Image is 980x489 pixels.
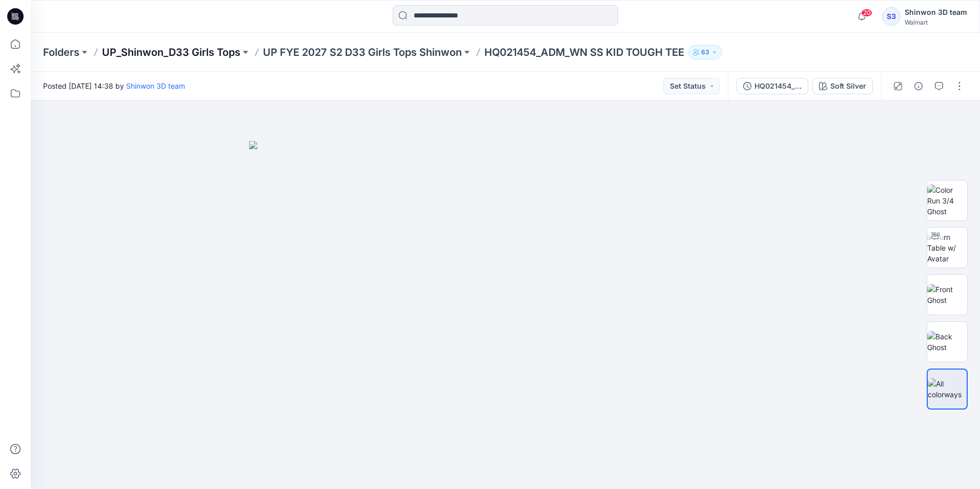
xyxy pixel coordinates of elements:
span: Posted [DATE] 14:38 by [43,80,185,91]
a: Shinwon 3D team [126,81,185,90]
img: Back Ghost [927,331,967,353]
div: S3 [882,7,901,26]
span: 20 [861,9,872,17]
div: Soft Silver [830,80,866,92]
img: All colorways [928,378,967,400]
a: UP FYE 2027 S2 D33 Girls Tops Shinwon [263,45,462,59]
a: Folders [43,45,79,59]
div: HQ021454_ADM_WN SS KID TOUGH TEE [754,80,802,92]
button: HQ021454_ADM_WN SS KID TOUGH TEE [737,78,808,94]
div: Shinwon 3D team [905,6,967,18]
button: Details [910,78,927,94]
img: Turn Table w/ Avatar [927,232,967,264]
a: UP_Shinwon_D33 Girls Tops [102,45,240,59]
img: eyJhbGciOiJIUzI1NiIsImtpZCI6IjAiLCJzbHQiOiJzZXMiLCJ0eXAiOiJKV1QifQ.eyJkYXRhIjp7InR5cGUiOiJzdG9yYW... [249,141,762,489]
p: 63 [701,47,709,58]
p: HQ021454_ADM_WN SS KID TOUGH TEE [484,45,684,59]
div: Walmart [905,18,967,26]
button: Soft Silver [812,78,873,94]
img: Color Run 3/4 Ghost [927,185,967,217]
img: Front Ghost [927,284,967,305]
button: 63 [688,45,722,59]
